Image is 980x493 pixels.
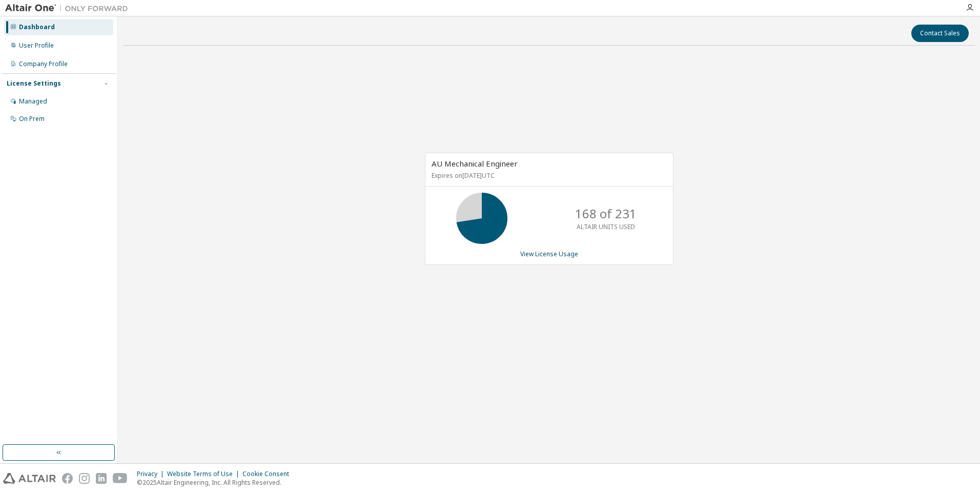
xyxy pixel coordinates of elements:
p: 168 of 231 [575,205,637,222]
img: youtube.svg [113,473,128,484]
div: Cookie Consent [242,470,295,478]
div: Managed [19,97,47,106]
a: View License Usage [520,250,578,258]
p: Expires on [DATE] UTC [432,171,664,180]
p: © 2025 Altair Engineering, Inc. All Rights Reserved. [137,478,295,487]
button: Contact Sales [911,25,969,42]
img: linkedin.svg [96,473,107,484]
img: facebook.svg [62,473,73,484]
div: Website Terms of Use [167,470,242,478]
div: Privacy [137,470,167,478]
img: altair_logo.svg [3,473,56,484]
span: AU Mechanical Engineer [432,158,518,169]
div: License Settings [7,79,61,88]
img: Altair One [5,3,133,13]
div: On Prem [19,115,45,123]
div: Dashboard [19,23,55,31]
img: instagram.svg [79,473,90,484]
p: ALTAIR UNITS USED [577,222,635,231]
div: Company Profile [19,60,68,68]
div: User Profile [19,42,54,50]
